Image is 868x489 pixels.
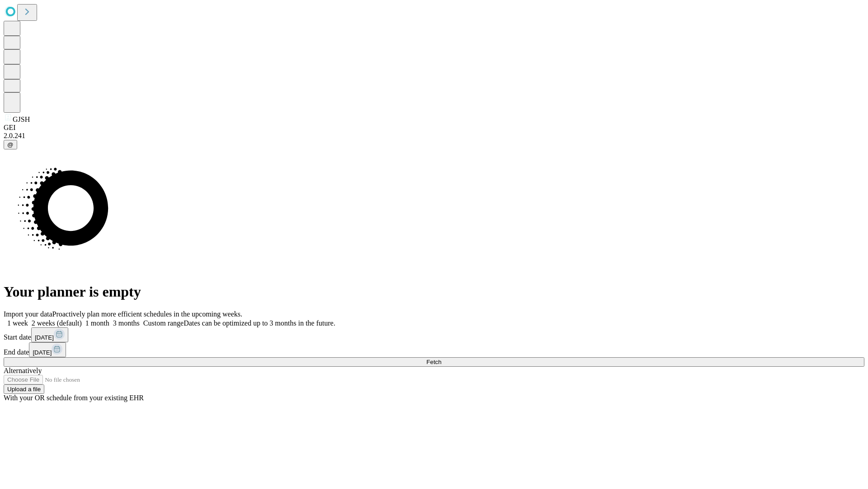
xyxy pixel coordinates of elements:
span: [DATE] [33,349,52,356]
div: Start date [4,327,864,342]
span: With your OR schedule from your existing EHR [4,394,144,402]
span: 1 week [7,319,28,327]
span: Import your data [4,310,52,318]
div: 2.0.241 [4,132,864,140]
h1: Your planner is empty [4,283,864,300]
span: GJSH [13,115,30,123]
span: Alternatively [4,367,42,374]
div: GEI [4,124,864,132]
button: Fetch [4,357,864,367]
span: 3 months [113,319,140,327]
button: Upload a file [4,384,44,394]
span: 2 weeks (default) [32,319,82,327]
button: [DATE] [29,342,66,357]
button: [DATE] [31,327,68,342]
div: End date [4,342,864,357]
span: Custom range [143,319,184,327]
span: @ [7,141,14,148]
span: Dates can be optimized up to 3 months in the future. [184,319,335,327]
span: Proactively plan more efficient schedules in the upcoming weeks. [52,310,242,318]
button: @ [4,140,17,149]
span: Fetch [426,359,441,365]
span: 1 month [85,319,109,327]
span: [DATE] [35,334,54,341]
